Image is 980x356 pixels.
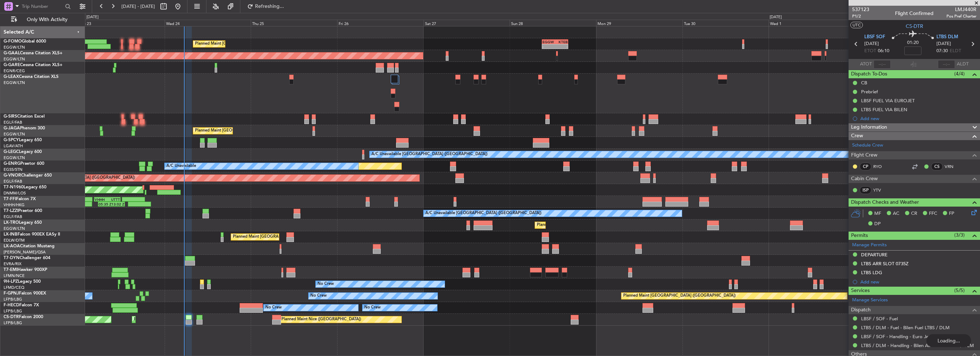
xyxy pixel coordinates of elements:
[946,6,976,13] span: LMJ440R
[861,333,956,340] a: LBSF / SOF - Handling - Euro Jet LBSF / SOF
[4,315,19,319] span: CS-DTR
[4,308,22,314] a: LFPB/LBG
[860,279,976,285] div: Add new
[4,256,20,260] span: T7-DYN
[936,40,951,48] span: [DATE]
[949,210,954,217] span: FP
[95,197,107,202] div: VHHH
[851,306,871,314] span: Dispatch
[861,89,878,95] div: Prebrief
[424,20,510,26] div: Sat 27
[851,287,870,295] span: Services
[4,179,22,184] a: EGLF/FAB
[364,302,381,313] div: No Crew
[851,70,887,78] span: Dispatch To-Dos
[864,40,879,48] span: [DATE]
[769,20,855,26] div: Wed 1
[861,342,974,348] a: LTBS / DLM - Handling - Bilen Air Service LTBS / DLM
[4,126,20,130] span: G-JAGA
[851,123,887,132] span: Leg Information
[911,210,917,217] span: CR
[852,297,888,304] a: Manage Services
[4,320,22,326] a: LFPB/LBG
[4,261,21,267] a: EVRA/RIX
[860,61,872,68] span: ATOT
[864,48,876,55] span: ETOT
[954,70,965,78] span: (4/4)
[4,268,47,272] a: T7-EMIHawker 900XP
[4,268,17,272] span: T7-EMI
[946,13,976,19] span: Pos Pref Charter
[4,185,46,189] a: T7-N1960Legacy 650
[4,297,22,302] a: LFPB/LBG
[4,191,26,196] a: DNMM/LOS
[850,22,863,28] button: UTC
[4,221,19,225] span: LX-TRO
[906,23,923,30] span: CS-DTR
[4,39,22,44] span: G-FOMO
[861,261,909,267] div: LTBS ARR SLOT 0735Z
[929,210,937,217] span: FFC
[596,20,682,26] div: Mon 29
[4,155,25,160] a: EGGW/LTN
[4,226,25,231] a: EGGW/LTN
[78,20,165,26] div: Tue 23
[623,291,736,301] div: Planned Maint [GEOGRAPHIC_DATA] ([GEOGRAPHIC_DATA])
[134,314,170,325] div: Planned Maint Sofia
[281,314,361,325] div: Planned Maint Nice ([GEOGRAPHIC_DATA])
[4,56,25,62] a: EGGW/LTN
[4,120,22,125] a: EGLF/FAB
[878,48,889,55] span: 06:10
[4,280,41,284] a: 9H-LPZLegacy 500
[4,256,50,260] a: T7-DYNChallenger 604
[851,175,878,183] span: Cabin Crew
[851,198,919,207] span: Dispatch Checks and Weather
[510,20,596,26] div: Sun 28
[265,302,282,313] div: No Crew
[874,221,881,228] span: DP
[860,186,871,194] div: ISP
[851,151,877,159] span: Flight Crew
[861,316,898,322] a: LBSF / SOF - Fuel
[4,197,16,201] span: T7-FFI
[873,187,889,193] a: YTV
[4,51,62,55] a: G-GAALCessna Citation XLS+
[4,303,39,307] a: F-HECDFalcon 7X
[4,221,42,225] a: LX-TROLegacy 650
[542,40,555,44] div: EGGW
[555,40,567,44] div: KTEB
[121,3,155,10] span: [DATE] - [DATE]
[4,280,18,284] span: 9H-LPZ
[22,1,63,12] input: Trip Number
[4,238,25,243] a: EDLW/DTM
[851,232,868,240] span: Permits
[4,232,17,237] span: LX-INB
[317,279,334,290] div: No Crew
[4,167,22,172] a: EGSS/STN
[861,80,867,86] div: CB
[255,4,285,9] span: Refreshing...
[4,114,45,119] a: G-SIRSCitation Excel
[4,232,60,237] a: LX-INBFalcon 900EX EASy II
[4,209,18,213] span: T7-LZZI
[165,20,251,26] div: Wed 24
[542,44,555,49] div: -
[852,6,869,13] span: 537123
[195,39,307,49] div: Planned Maint [GEOGRAPHIC_DATA] ([GEOGRAPHIC_DATA])
[4,209,42,213] a: T7-LZZIPraetor 600
[99,202,111,206] div: 05:35 Z
[4,315,43,319] a: CS-DTRFalcon 2000
[4,51,20,55] span: G-GAAL
[86,14,99,20] div: [DATE]
[4,126,45,130] a: G-JAGAPhenom 300
[874,60,891,69] input: --:--
[4,80,25,85] a: EGGW/LTN
[860,115,976,122] div: Add new
[861,270,882,276] div: LTBS LDG
[4,173,52,178] a: G-VNORChallenger 650
[926,334,971,347] div: Loading...
[4,273,25,278] a: LFMN/NCE
[4,197,36,201] a: T7-FFIFalcon 7X
[864,34,885,41] span: LBSF SOF
[4,285,24,290] a: LFMD/CEQ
